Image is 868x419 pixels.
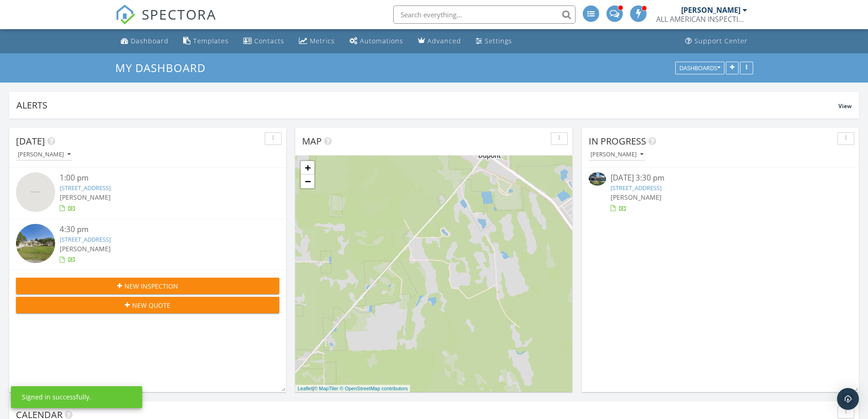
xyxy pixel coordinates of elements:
[16,297,279,313] button: New Quote
[310,36,335,45] div: Metrics
[675,62,724,74] button: Dashboards
[60,172,257,184] div: 1:00 pm
[295,33,339,50] a: Metrics
[60,235,111,243] a: [STREET_ADDRESS]
[131,36,169,45] div: Dashboard
[301,161,314,175] a: Zoom in
[115,5,135,25] img: The Best Home Inspection Software - Spectora
[314,386,339,391] a: © MapTiler
[485,36,512,45] div: Settings
[838,102,852,110] span: View
[591,151,643,158] div: [PERSON_NAME]
[254,36,284,45] div: Contacts
[656,15,747,24] div: ALL AMERICAN INSPECTION SERVICES
[295,385,410,393] div: |
[60,184,111,192] a: [STREET_ADDRESS]
[611,184,662,192] a: [STREET_ADDRESS]
[180,33,232,50] a: Templates
[589,135,646,147] span: In Progress
[124,281,178,291] span: New Inspection
[589,172,852,213] a: [DATE] 3:30 pm [STREET_ADDRESS] [PERSON_NAME]
[115,12,216,31] a: SPECTORA
[298,386,313,391] a: Leaflet
[679,65,720,71] div: Dashboards
[16,278,279,294] button: New Inspection
[681,5,740,15] div: [PERSON_NAME]
[16,99,838,111] div: Alerts
[414,33,465,50] a: Advanced
[60,193,111,202] span: [PERSON_NAME]
[16,224,55,263] img: streetview
[132,300,170,310] span: New Quote
[393,5,575,24] input: Search everything...
[60,244,111,253] span: [PERSON_NAME]
[142,5,216,24] span: SPECTORA
[611,193,662,202] span: [PERSON_NAME]
[589,172,606,186] img: 9544365%2Fcover_photos%2Fiwmpv4jb7SdKP0qqOfxJ%2Fsmall.jpg
[682,33,751,50] a: Support Center
[427,36,461,45] div: Advanced
[240,33,288,50] a: Contacts
[117,33,172,50] a: Dashboard
[302,135,322,147] span: Map
[340,386,408,391] a: © OpenStreetMap contributors
[22,393,91,402] div: Signed in successfully.
[16,135,45,147] span: [DATE]
[115,60,213,75] a: My Dashboard
[346,33,407,50] a: Automations (Advanced)
[16,172,55,212] img: streetview
[16,172,279,214] a: 1:00 pm [STREET_ADDRESS] [PERSON_NAME]
[611,172,830,184] div: [DATE] 3:30 pm
[16,224,279,266] a: 4:30 pm [STREET_ADDRESS] [PERSON_NAME]
[301,175,314,188] a: Zoom out
[60,224,257,235] div: 4:30 pm
[472,33,516,50] a: Settings
[589,149,645,161] button: [PERSON_NAME]
[837,388,859,410] div: Open Intercom Messenger
[360,36,403,45] div: Automations
[18,151,71,158] div: [PERSON_NAME]
[193,36,229,45] div: Templates
[16,149,72,161] button: [PERSON_NAME]
[694,36,748,45] div: Support Center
